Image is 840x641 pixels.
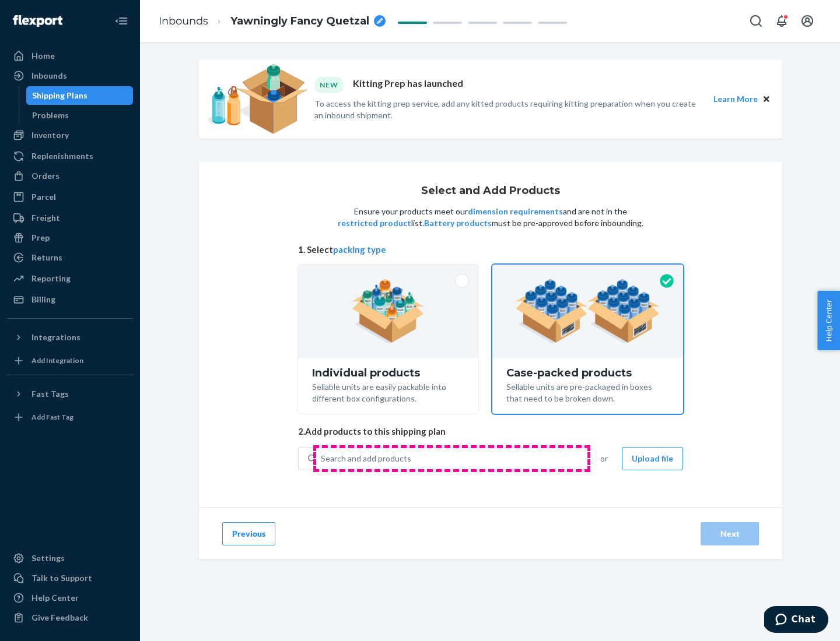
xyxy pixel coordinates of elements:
[337,206,645,229] p: Ensure your products meet our and are not in the list. must be pre-approved before inbounding.
[770,9,793,33] button: Open notifications
[600,453,608,464] span: or
[32,212,60,224] div: Freight
[32,129,69,141] div: Inventory
[7,328,133,347] button: Integrations
[468,206,563,217] button: dimension requirements
[506,379,669,404] div: Sellable units are pre-packaged in boxes that need to be broken down.
[32,70,67,82] div: Inbounds
[764,606,828,635] iframe: Opens a widget where you can chat to one of our agents
[7,408,133,427] a: Add Fast Tag
[760,93,773,105] button: Close
[333,244,386,256] button: packing type
[32,150,93,162] div: Replenishments
[7,608,133,627] button: Give Feedback
[7,248,133,267] a: Returns
[32,252,62,263] div: Returns
[32,170,60,182] div: Orders
[713,93,758,105] button: Learn More
[32,388,69,400] div: Fast Tags
[424,217,492,229] button: Battery products
[32,332,80,343] div: Integrations
[26,106,134,125] a: Problems
[622,447,683,470] button: Upload file
[32,592,79,604] div: Help Center
[222,522,275,545] button: Previous
[312,367,464,379] div: Individual products
[7,209,133,227] a: Freight
[7,351,133,370] a: Add Integration
[515,279,660,343] img: case-pack.59cecea509d18c883b923b81aeac6d0b.png
[32,50,55,62] div: Home
[32,552,65,564] div: Settings
[7,269,133,288] a: Reporting
[32,191,56,203] div: Parcel
[421,185,560,197] h1: Select and Add Products
[32,110,69,121] div: Problems
[298,244,683,256] span: 1. Select
[32,355,83,365] div: Add Integration
[7,126,133,145] a: Inventory
[321,453,411,464] div: Search and add products
[710,528,749,540] div: Next
[26,86,134,105] a: Shipping Plans
[701,522,759,545] button: Next
[13,15,62,27] img: Flexport logo
[312,379,464,404] div: Sellable units are easily packable into different box configurations.
[338,217,411,229] button: restricted product
[744,9,768,33] button: Open Search Box
[110,9,133,33] button: Close Navigation
[7,385,133,403] button: Fast Tags
[149,4,395,38] ol: breadcrumbs
[32,294,55,305] div: Billing
[7,147,133,165] a: Replenishments
[817,291,840,350] button: Help Center
[7,589,133,607] a: Help Center
[159,15,208,27] a: Inbounds
[32,90,87,101] div: Shipping Plans
[32,232,50,244] div: Prep
[7,549,133,568] a: Settings
[32,273,71,284] div: Reporting
[32,612,88,624] div: Give Feedback
[506,367,669,379] div: Case-packed products
[230,14,369,29] span: Yawningly Fancy Quetzal
[32,412,73,422] div: Add Fast Tag
[32,572,92,584] div: Talk to Support
[7,569,133,587] button: Talk to Support
[796,9,819,33] button: Open account menu
[7,228,133,247] a: Prep
[298,425,683,438] span: 2. Add products to this shipping plan
[7,188,133,206] a: Parcel
[7,167,133,185] a: Orders
[314,98,703,121] p: To access the kitting prep service, add any kitted products requiring kitting preparation when yo...
[7,290,133,309] a: Billing
[353,77,463,93] p: Kitting Prep has launched
[7,66,133,85] a: Inbounds
[314,77,344,93] div: NEW
[7,47,133,65] a: Home
[352,279,425,343] img: individual-pack.facf35554cb0f1810c75b2bd6df2d64e.png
